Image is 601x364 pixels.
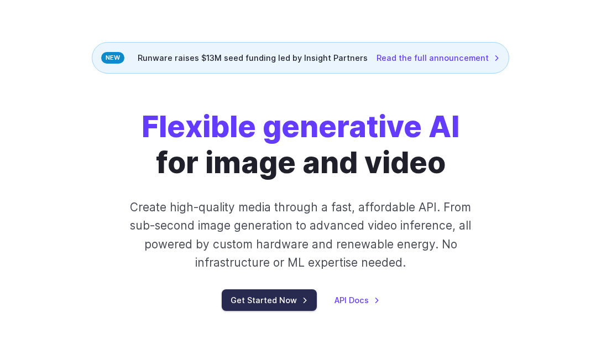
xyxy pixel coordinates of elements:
strong: Flexible generative AI [142,108,459,144]
h1: for image and video [142,109,459,180]
a: Read the full announcement [377,51,500,64]
a: API Docs [335,294,380,306]
a: Get Started Now [222,289,317,311]
p: Create high-quality media through a fast, affordable API. From sub-second image generation to adv... [117,198,484,272]
div: Runware raises $13M seed funding led by Insight Partners [92,42,509,74]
